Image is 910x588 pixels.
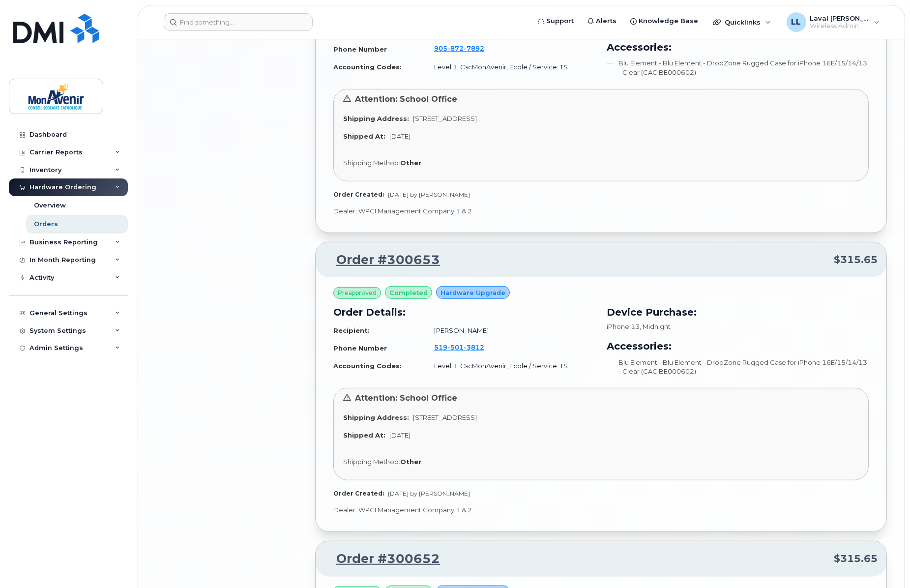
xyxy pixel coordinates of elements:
strong: Shipped At: [343,132,385,140]
strong: Shipping Address: [343,413,409,421]
strong: Phone Number [333,45,387,53]
strong: Phone Number [333,344,387,352]
span: completed [389,288,428,297]
span: Alerts [596,16,616,26]
h3: Accessories: [607,339,869,353]
span: 7892 [464,44,484,52]
input: Find something... [164,13,313,31]
p: Dealer: WPCI Management Company 1 & 2 [333,206,869,216]
strong: Accounting Codes: [333,63,402,71]
a: Alerts [581,11,623,31]
span: [DATE] by [PERSON_NAME] [388,490,470,497]
div: Laval Lai Yoon Hin [780,12,886,32]
strong: Other [400,458,421,466]
span: $315.65 [834,552,878,566]
span: Attention: School Office [355,94,457,104]
span: $315.65 [834,253,878,267]
span: Attention: School Office [355,393,457,403]
span: [DATE] by [PERSON_NAME] [388,191,470,198]
span: [STREET_ADDRESS] [413,115,477,122]
a: Knowledge Base [623,11,705,31]
span: Shipping Method: [343,159,400,167]
td: Level 1: CscMonAvenir, Ecole / Service: TS [425,357,595,375]
strong: Other [400,159,421,167]
span: iPhone 13 [607,323,640,330]
span: 3812 [464,343,484,351]
span: [DATE] [389,431,411,439]
strong: Shipped At: [343,431,385,439]
li: Blu Element - Blu Element - DropZone Rugged Case for iPhone 16E/15/14/13 - Clear (CACIBE000602) [607,59,869,77]
span: 905 [434,44,484,52]
td: [PERSON_NAME] [425,322,595,339]
strong: Recipient: [333,326,370,334]
a: Order #300652 [324,550,440,568]
span: Preapproved [338,289,377,297]
span: Hardware Upgrade [440,288,505,297]
strong: Order Created: [333,191,384,198]
span: Shipping Method: [343,458,400,466]
div: Quicklinks [706,12,778,32]
span: Support [546,16,574,26]
a: Order #300653 [324,251,440,269]
span: Wireless Admin [810,22,869,30]
a: Support [531,11,581,31]
a: 9058727892 [434,44,496,52]
p: Dealer: WPCI Management Company 1 & 2 [333,505,869,515]
span: 872 [447,44,464,52]
h3: Device Purchase: [607,305,869,320]
span: Knowledge Base [639,16,698,26]
span: [DATE] [389,132,411,140]
span: 501 [447,343,464,351]
h3: Order Details: [333,305,595,320]
span: Laval [PERSON_NAME] [810,14,869,22]
span: Quicklinks [725,18,761,26]
span: [STREET_ADDRESS] [413,413,477,421]
li: Blu Element - Blu Element - DropZone Rugged Case for iPhone 16E/15/14/13 - Clear (CACIBE000602) [607,358,869,376]
h3: Accessories: [607,40,869,55]
strong: Order Created: [333,490,384,497]
span: 519 [434,343,484,351]
strong: Accounting Codes: [333,362,402,370]
span: LL [792,16,801,28]
span: , Midnight [640,323,671,330]
td: Level 1: CscMonAvenir, Ecole / Service: TS [425,59,595,76]
strong: Shipping Address: [343,115,409,122]
a: 5195013812 [434,343,496,351]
